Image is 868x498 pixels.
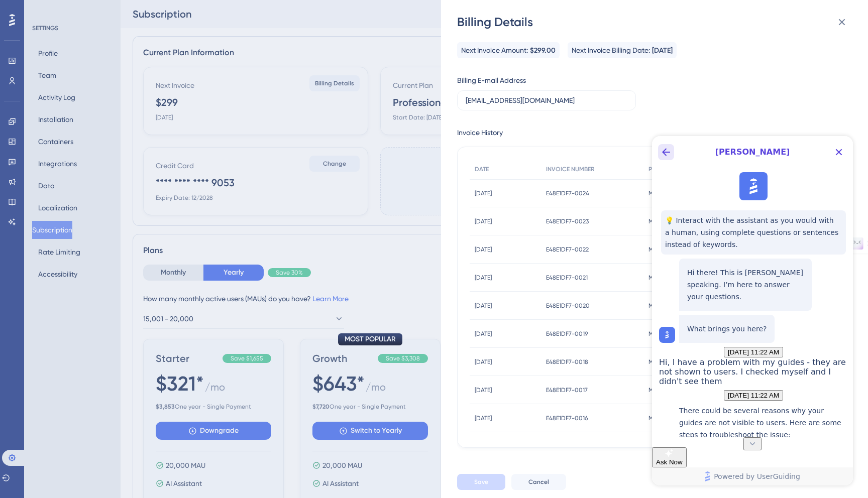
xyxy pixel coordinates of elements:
[475,274,492,282] span: [DATE]
[648,386,671,394] span: Monthly
[648,165,670,173] span: PERIOD
[475,189,492,197] span: [DATE]
[475,414,492,422] span: [DATE]
[461,44,528,56] span: Next Invoice Amount:
[648,274,671,282] span: Monthly
[648,245,671,254] span: Monthly
[546,330,588,338] span: E48E1DF7-0019
[474,478,488,486] span: Save
[466,95,627,106] input: E-mail
[546,386,588,394] span: E48E1DF7-0017
[475,245,492,254] span: [DATE]
[648,414,671,422] span: Monthly
[648,302,671,310] span: Monthly
[528,478,549,486] span: Cancel
[457,14,854,30] div: Billing Details
[648,189,671,197] span: Monthly
[530,45,556,57] span: $299.00
[572,44,650,56] span: Next Invoice Billing Date:
[648,217,671,225] span: Monthly
[546,245,589,254] span: E48E1DF7-0022
[648,358,671,366] span: Monthly
[546,274,588,282] span: E48E1DF7-0021
[546,189,589,197] span: E48E1DF7-0024
[475,330,492,338] span: [DATE]
[546,302,590,310] span: E48E1DF7-0020
[511,474,566,490] button: Cancel
[475,302,492,310] span: [DATE]
[546,217,589,225] span: E48E1DF7-0023
[475,386,492,394] span: [DATE]
[546,414,588,422] span: E48E1DF7-0016
[475,165,489,173] span: DATE
[457,127,503,139] div: Invoice History
[475,217,492,225] span: [DATE]
[546,165,594,173] span: INVOICE NUMBER
[648,330,671,338] span: Monthly
[457,474,505,490] button: Save
[652,136,853,485] iframe: UserGuiding AI Assistant
[457,74,526,86] div: Billing E-mail Address
[475,358,492,366] span: [DATE]
[546,358,588,366] span: E48E1DF7-0018
[652,45,673,57] span: [DATE]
